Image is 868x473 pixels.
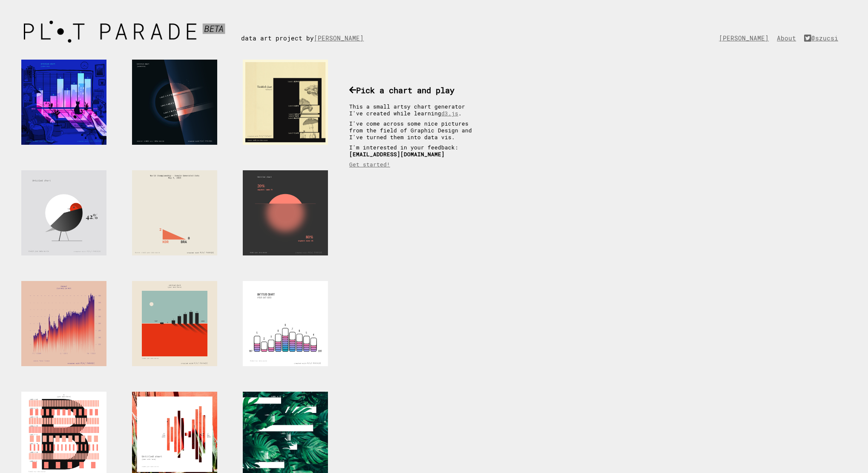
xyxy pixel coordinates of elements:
div: data art project by [241,17,377,42]
a: Get started! [349,161,390,168]
a: [PERSON_NAME] [314,34,368,42]
b: [EMAIL_ADDRESS][DOMAIN_NAME] [349,151,445,158]
h3: Pick a chart and play [349,85,481,95]
p: This a small artsy chart generator I've created while learning . [349,103,481,117]
p: I'm interested in your feedback: [349,144,481,158]
a: About [777,34,800,42]
p: I've come across some nice pictures from the field of Graphic Design and I've turned them into da... [349,120,481,140]
a: [PERSON_NAME] [719,34,773,42]
a: @szucsi [804,34,842,42]
a: d3.js [441,110,458,117]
